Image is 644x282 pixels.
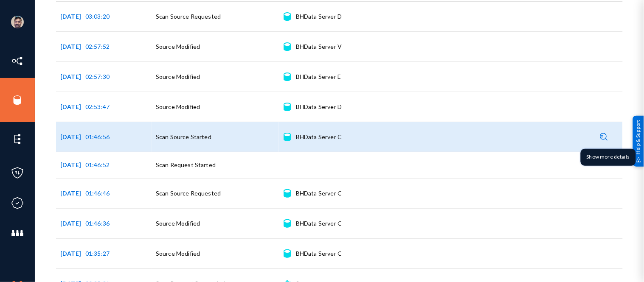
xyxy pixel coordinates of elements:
span: 02:57:30 [85,73,110,80]
img: icon-source.svg [284,12,291,21]
img: icon-elements.svg [11,133,24,145]
img: icon-sources.svg [11,94,24,106]
div: Show more details [581,149,636,166]
img: icon-source.svg [284,73,291,81]
img: icon-detail.svg [600,133,608,141]
span: 03:03:20 [85,13,110,20]
span: 02:53:47 [85,103,110,110]
span: [DATE] [60,103,85,110]
span: [DATE] [60,133,85,140]
div: BHData Server E [296,73,341,81]
span: Source Modified [156,250,200,257]
span: [DATE] [60,13,85,20]
img: icon-source.svg [284,219,291,228]
img: icon-inventory.svg [11,55,24,67]
img: icon-source.svg [284,249,291,258]
span: Scan Source Requested [156,13,221,20]
div: BHData Server D [296,12,342,21]
span: Source Modified [156,103,200,110]
img: icon-members.svg [11,227,24,240]
div: BHData Server C [296,249,342,258]
span: [DATE] [60,73,85,80]
span: [DATE] [60,220,85,227]
div: BHData Server D [296,103,342,111]
img: icon-compliance.svg [11,197,24,209]
span: Scan Source Requested [156,190,221,197]
span: 01:46:36 [85,220,110,227]
div: BHData Server C [296,219,342,228]
span: Source Modified [156,43,200,50]
img: icon-source.svg [284,42,291,51]
span: [DATE] [60,250,85,257]
span: 01:46:46 [85,190,110,197]
img: icon-source.svg [284,103,291,111]
div: BHData Server V [296,42,342,51]
img: ACg8ocK1ZkZ6gbMmCU1AeqPIsBvrTWeY1xNXvgxNjkUXxjcqAiPEIvU=s96-c [11,16,24,28]
div: Help & Support [633,115,644,166]
span: Source Modified [156,73,200,80]
span: 02:57:52 [85,43,110,50]
span: Scan Source Started [156,133,211,140]
span: [DATE] [60,161,85,168]
img: icon-policies.svg [11,167,24,179]
span: 01:35:27 [85,250,110,257]
span: Scan Request Started [156,161,216,168]
span: [DATE] [60,43,85,50]
div: BHData Server C [296,189,342,198]
span: 01:46:52 [85,161,110,168]
div: BHData Server C [296,133,342,141]
span: [DATE] [60,190,85,197]
span: Source Modified [156,220,200,227]
span: 01:46:56 [85,133,110,140]
img: icon-source.svg [284,189,291,198]
img: icon-source.svg [284,133,291,141]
